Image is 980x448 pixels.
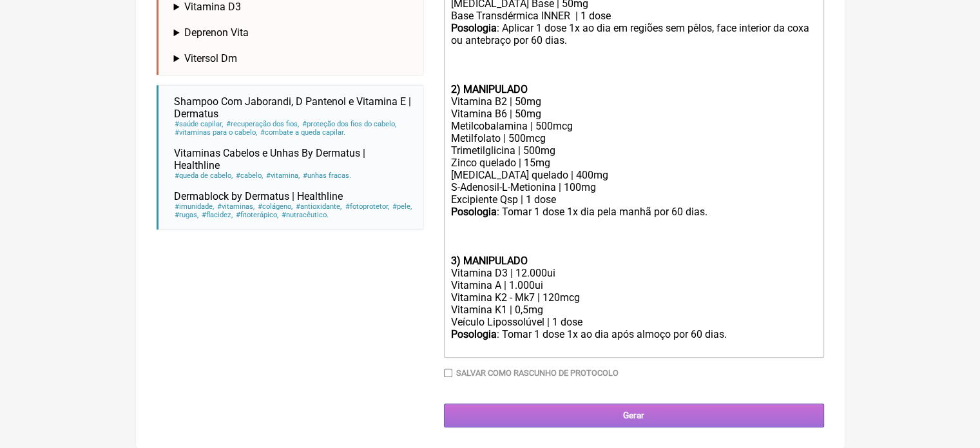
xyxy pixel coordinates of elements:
[174,1,413,13] summary: Vitamina D3
[235,211,279,219] span: fitoterápico
[235,171,264,180] span: cabelo
[450,193,816,206] div: Excipiente Qsp | 1 dose
[450,132,816,144] div: Metilfolato | 500mcg
[174,147,365,171] span: Vitaminas Cabelos e Unhas By Dermatus | Healthline
[216,202,255,211] span: vitaminas
[450,279,816,291] div: Vitamina A | 1.000ui
[450,291,816,304] div: Vitamina K2 - Mk7 | 120mcg
[450,267,816,279] div: Vitamina D3 | 12.000ui
[450,157,816,169] div: Zinco quelado | 15mg
[201,211,233,219] span: flacidez
[450,22,816,83] div: : Aplicar 1 dose 1x ao dia em regiões sem pêlos, face interior da coxa ou antebraço por 60 dias.
[450,10,816,22] div: Base Transdérmica INNER | 1 dose
[184,1,241,13] span: Vitamina D3
[174,120,224,128] span: saúde capilar
[295,202,342,211] span: antioxidante
[184,52,237,64] span: Vitersol Dm
[174,202,215,211] span: imunidade
[450,206,816,255] div: : Tomar 1 dose 1x dia pela manhã por 60 dias.
[174,26,413,39] summary: Deprenon Vita
[265,171,300,180] span: vitamina
[444,404,824,427] input: Gerar
[456,368,619,378] label: Salvar como rascunho de Protocolo
[302,120,397,128] span: proteção dos fios do cabelo
[174,211,199,219] span: rugas
[450,316,816,328] div: Veículo Lipossolúvel | 1 dose
[450,181,816,193] div: S-Adenosil-L-Metionina | 100mg
[450,304,816,316] div: Vitamina K1 | 0,5mg
[450,169,816,181] div: [MEDICAL_DATA] quelado | 400mg
[174,171,233,180] span: queda de cabelo
[450,144,816,157] div: Trimetilglicina | 500mg
[184,26,249,39] span: Deprenon Vita
[257,202,293,211] span: colágeno
[450,120,816,132] div: Metilcobalamina | 500mcg
[450,83,527,95] strong: 2) MANIPULADO
[174,128,258,137] span: vitaminas para o cabelo
[450,255,527,267] strong: 3) MANIPULADO
[281,211,329,219] span: nutracêutico
[450,206,496,218] strong: Posologia
[450,95,816,108] div: Vitamina B2 | 50mg
[260,128,346,137] span: combate a queda capilar
[450,22,496,34] strong: Posologia
[450,328,496,340] strong: Posologia
[302,171,352,180] span: unhas fracas
[174,190,343,202] span: Dermablock by Dermatus | Healthline
[174,95,411,120] span: Shampoo Com Jaborandi, D Pantenol e Vitamina E | Dermatus
[344,202,389,211] span: fotoprotetor
[226,120,300,128] span: recuperação dos fios
[450,328,816,353] div: : Tomar 1 dose 1x ao dia após almoço por 60 dias.
[450,108,816,120] div: Vitamina B6 | 50mg
[174,52,413,64] summary: Vitersol Dm
[392,202,412,211] span: pele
